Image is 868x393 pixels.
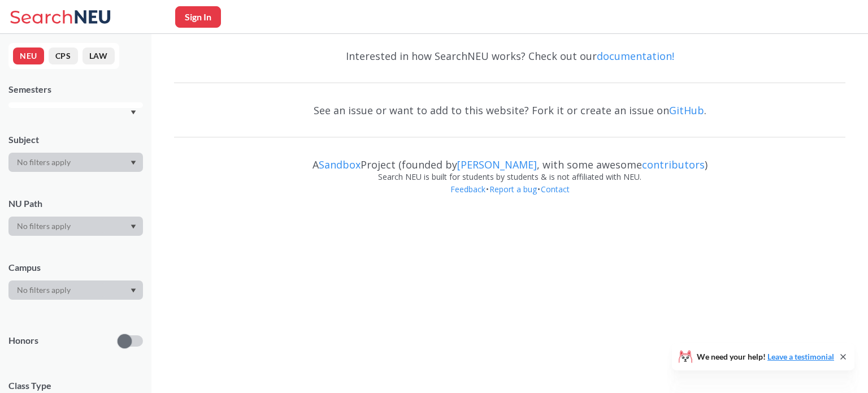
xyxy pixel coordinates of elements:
[174,148,845,171] div: A Project (founded by , with some awesome )
[767,352,834,361] a: Leave a testimonial
[83,47,115,64] button: LAW
[319,158,361,171] a: Sandbox
[697,353,834,361] span: We need your help!
[174,40,845,72] div: Interested in how SearchNEU works? Check out our
[131,161,136,165] svg: Dropdown arrow
[8,153,143,172] div: Dropdown arrow
[175,6,221,28] button: Sign In
[540,184,570,195] a: Contact
[8,261,143,274] div: Campus
[174,183,845,213] div: • •
[8,280,143,300] div: Dropdown arrow
[450,184,486,195] a: Feedback
[8,217,143,236] div: Dropdown arrow
[457,158,537,171] a: [PERSON_NAME]
[8,334,38,347] p: Honors
[8,197,143,210] div: NU Path
[13,47,44,64] button: NEU
[8,379,143,392] span: Class Type
[174,94,845,127] div: See an issue or want to add to this website? Fork it or create an issue on .
[597,49,674,63] a: documentation!
[131,224,136,229] svg: Dropdown arrow
[642,158,705,171] a: contributors
[8,83,143,96] div: Semesters
[8,133,143,146] div: Subject
[174,171,845,183] div: Search NEU is built for students by students & is not affiliated with NEU.
[489,184,537,195] a: Report a bug
[131,110,136,115] svg: Dropdown arrow
[669,103,704,117] a: GitHub
[131,288,136,293] svg: Dropdown arrow
[49,47,78,64] button: CPS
